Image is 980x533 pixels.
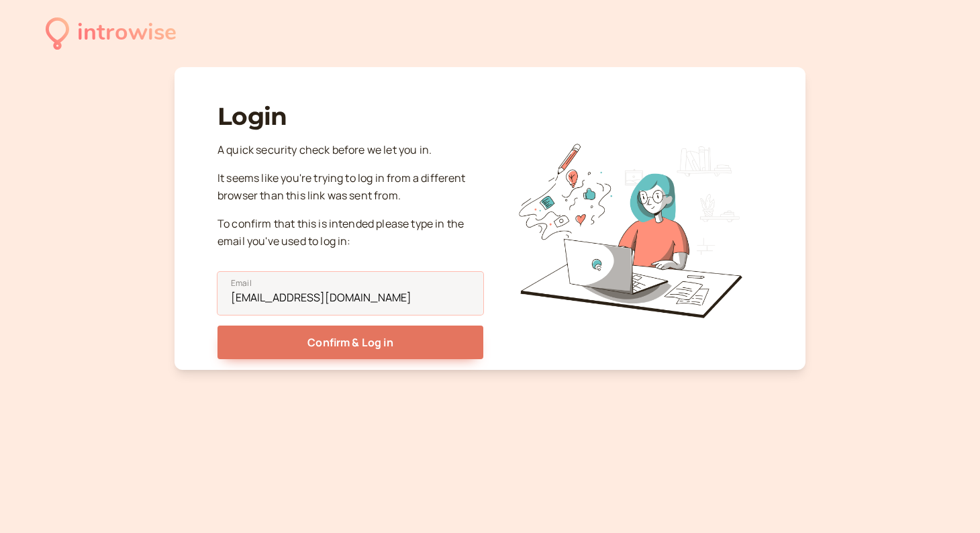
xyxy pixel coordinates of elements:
[217,326,483,359] button: Confirm & Log in
[217,215,483,250] p: To confirm that this is intended please type in the email you've used to log in:
[77,15,177,52] div: introwise
[231,277,252,290] span: Email
[217,142,483,159] p: A quick security check before we let you in.
[46,15,177,52] a: introwise
[217,102,483,131] h1: Login
[217,272,483,315] input: Email
[217,170,483,205] p: It seems like you're trying to log in from a different browser than this link was sent from.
